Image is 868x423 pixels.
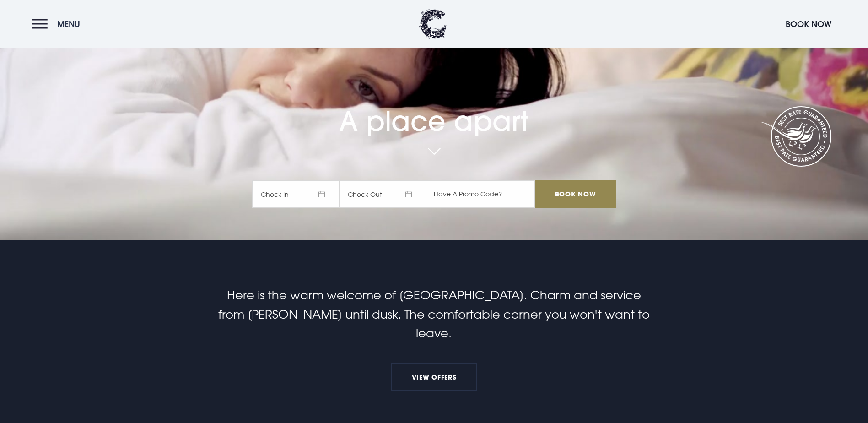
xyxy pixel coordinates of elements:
input: Book Now [535,180,615,208]
span: Menu [57,19,80,29]
button: Book Now [781,14,836,34]
span: Check In [252,180,339,208]
p: Here is the warm welcome of [GEOGRAPHIC_DATA]. Charm and service from [PERSON_NAME] until dusk. T... [216,286,652,343]
button: Menu [32,14,85,34]
input: Have A Promo Code? [426,180,535,208]
span: Check Out [339,180,426,208]
a: View Offers [391,363,477,391]
h1: A place apart [252,79,615,137]
img: Clandeboye Lodge [419,9,447,39]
